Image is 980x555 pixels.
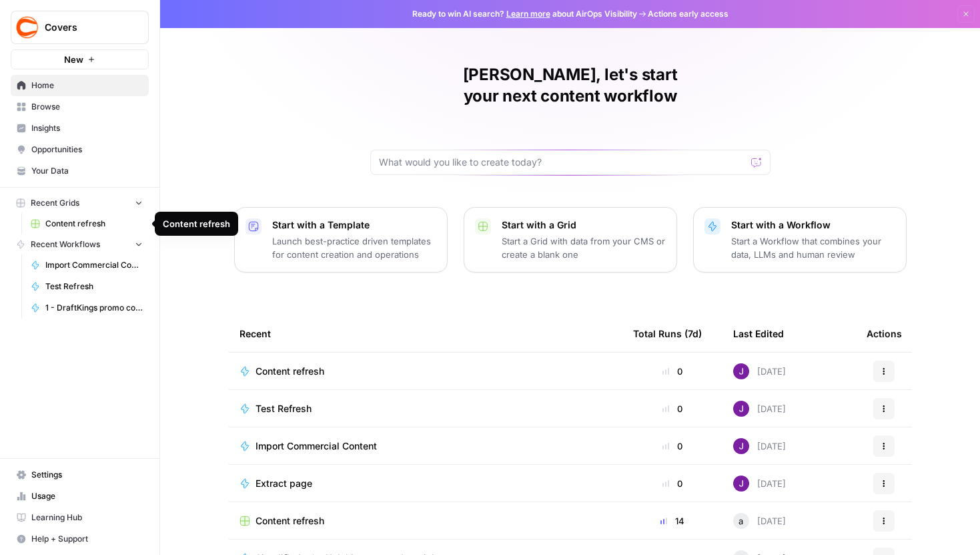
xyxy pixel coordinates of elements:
a: Content refresh [239,365,612,378]
div: Last Edited [733,315,784,352]
a: 1 - DraftKings promo code articles [25,297,149,319]
span: Content refresh [256,514,324,528]
a: Opportunities [11,139,149,160]
span: Learning Hub [31,512,143,524]
span: Import Commercial Content [256,439,377,453]
p: Start with a Grid [502,218,666,232]
span: a [739,514,743,528]
a: Content refresh [25,213,149,234]
span: Content refresh [45,218,143,230]
span: Covers [45,21,125,34]
div: Total Runs (7d) [633,315,702,352]
a: Extract page [239,477,612,490]
span: Content refresh [256,365,324,378]
span: Home [31,79,143,91]
img: nj1ssy6o3lyd6ijko0eoja4aphzn [733,401,749,417]
p: Launch best-practice driven templates for content creation and operations [272,234,436,261]
span: Test Refresh [256,402,312,415]
button: Recent Grids [11,193,149,213]
h1: [PERSON_NAME], let's start your next content workflow [370,64,771,107]
a: Browse [11,96,149,118]
div: 14 [633,514,712,528]
img: nj1ssy6o3lyd6ijko0eoja4aphzn [733,438,749,454]
a: Test Refresh [25,276,149,297]
div: 0 [633,365,712,378]
div: Recent [239,315,612,352]
a: Learn more [506,9,550,19]
a: Content refresh [239,514,612,528]
p: Start with a Workflow [731,218,895,232]
div: 0 [633,477,712,490]
span: Your Data [31,165,143,177]
a: Home [11,75,149,96]
div: [DATE] [733,401,786,417]
img: nj1ssy6o3lyd6ijko0eoja4aphzn [733,476,749,492]
img: Covers Logo [15,15,39,39]
button: Recent Workflows [11,234,149,254]
a: Import Commercial Content [25,254,149,276]
span: Opportunities [31,144,143,156]
button: Help + Support [11,528,149,550]
a: Test Refresh [239,402,612,415]
span: Insights [31,122,143,134]
span: Recent Grids [31,197,79,209]
span: 1 - DraftKings promo code articles [45,302,143,314]
button: New [11,49,149,69]
a: Usage [11,486,149,507]
span: New [64,53,83,66]
input: What would you like to create today? [379,156,746,169]
span: Import Commercial Content [45,259,143,271]
button: Start with a WorkflowStart a Workflow that combines your data, LLMs and human review [693,207,907,272]
a: Settings [11,464,149,486]
div: [DATE] [733,438,786,454]
span: Browse [31,101,143,113]
span: Actions early access [648,8,728,20]
p: Start with a Template [272,218,436,232]
a: Learning Hub [11,507,149,528]
a: Import Commercial Content [239,439,612,453]
p: Start a Grid with data from your CMS or create a blank one [502,234,666,261]
div: Actions [867,315,902,352]
span: Usage [31,490,143,502]
button: Start with a GridStart a Grid with data from your CMS or create a blank one [464,207,677,272]
img: nj1ssy6o3lyd6ijko0eoja4aphzn [733,363,749,379]
div: 0 [633,439,712,453]
button: Start with a TemplateLaunch best-practice driven templates for content creation and operations [234,207,448,272]
div: [DATE] [733,476,786,492]
span: Help + Support [31,533,143,545]
span: Test Refresh [45,281,143,293]
button: Workspace: Covers [11,11,149,44]
div: [DATE] [733,513,786,529]
p: Start a Workflow that combines your data, LLMs and human review [731,234,895,261]
div: 0 [633,402,712,415]
span: Settings [31,469,143,481]
a: Insights [11,118,149,139]
div: [DATE] [733,363,786,379]
div: Content refresh [163,217,230,230]
span: Recent Workflows [31,238,100,250]
span: Extract page [256,477,312,490]
a: Your Data [11,160,149,182]
span: Ready to win AI search? about AirOps Visibility [412,8,637,20]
